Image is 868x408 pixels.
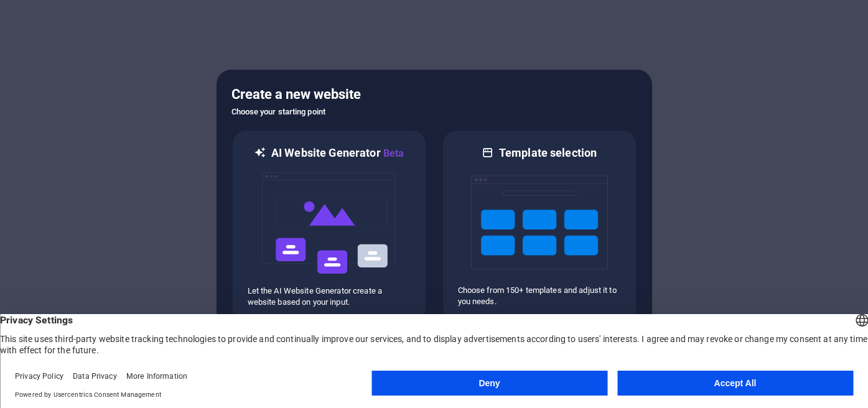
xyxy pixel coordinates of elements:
div: AI Website GeneratorBetaaiLet the AI Website Generator create a website based on your input. [231,129,427,324]
div: Template selectionChoose from 150+ templates and adjust it to you needs. [442,129,637,324]
h6: Choose your starting point [231,104,637,119]
p: Choose from 150+ templates and adjust it to you needs. [458,285,621,307]
p: Let the AI Website Generator create a website based on your input. [248,285,411,308]
h5: Create a new website [231,85,637,104]
h6: AI Website Generator [271,146,404,161]
span: Beta [381,147,404,159]
h6: Template selection [499,146,597,160]
img: ai [261,161,398,285]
